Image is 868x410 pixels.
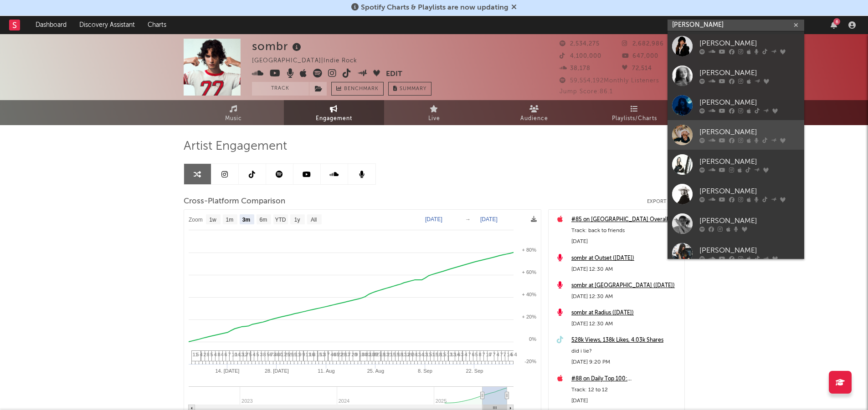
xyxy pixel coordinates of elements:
[274,352,280,357] span: 46
[386,69,402,80] button: Edit
[571,374,680,385] div: #88 on Daily Top 100: [GEOGRAPHIC_DATA]
[141,16,173,34] a: Charts
[571,319,680,329] div: [DATE] 12:30 AM
[294,217,300,223] text: 1y
[479,352,482,357] span: 8
[388,82,431,96] button: Summary
[493,352,496,357] span: 7
[571,335,680,346] a: 528k Views, 138k Likes, 4.03k Shares
[529,336,536,342] text: 0%
[362,352,368,357] span: 30
[249,352,252,357] span: 5
[484,100,585,125] a: Audience
[352,352,357,357] span: 20
[466,368,483,374] text: 22. Sep
[480,216,498,223] text: [DATE]
[571,264,680,275] div: [DATE] 12:30 AM
[500,352,503,357] span: 7
[560,41,600,47] span: 2,534,275
[344,84,379,95] span: Benchmark
[585,100,685,125] a: Playlists/Charts
[507,352,513,357] span: 14
[334,352,339,357] span: 65
[668,238,804,268] a: [PERSON_NAME]
[622,66,652,71] span: 72,514
[514,352,517,357] span: 4
[387,352,393,357] span: 21
[422,352,428,357] span: 13
[497,352,499,357] span: 4
[560,53,601,59] span: 4,100,000
[318,368,334,374] text: 11. Aug
[699,97,800,108] div: [PERSON_NAME]
[571,253,680,264] a: sombr at Outset ([DATE])
[252,82,309,96] button: Track
[309,352,315,357] span: 16
[253,352,256,357] span: 4
[524,359,536,364] text: -20%
[668,209,804,238] a: [PERSON_NAME]
[338,352,343,357] span: 22
[833,18,840,25] div: 6
[401,352,407,357] span: 13
[361,4,508,11] span: Spotify Charts & Playlists are now updating
[405,352,410,357] span: 12
[668,150,804,179] a: [PERSON_NAME]
[215,368,239,374] text: 14. [DATE]
[366,352,371,357] span: 82
[511,4,517,11] span: Dismiss
[622,41,664,47] span: 2,682,986
[465,352,467,357] span: 4
[571,236,680,247] div: [DATE]
[184,196,285,207] span: Cross-Platform Comparison
[232,352,237,357] span: 10
[214,352,217,357] span: 4
[204,352,206,357] span: 2
[370,352,378,357] span: 185
[331,352,336,357] span: 40
[193,352,198,357] span: 11
[306,352,311,357] span: 11
[303,352,305,357] span: 9
[571,385,680,395] div: Track: 12 to 12
[571,308,680,319] a: sombr at Radius ([DATE])
[699,215,800,226] div: [PERSON_NAME]
[225,113,242,124] span: Music
[560,89,613,95] span: Jump Score: 86.1
[384,352,389,357] span: 13
[560,78,659,84] span: 59,554,192 Monthly Listeners
[668,179,804,209] a: [PERSON_NAME]
[622,53,658,59] span: 647,000
[416,352,421,357] span: 13
[317,352,322,357] span: 15
[331,82,384,96] a: Benchmark
[418,368,432,374] text: 8. Sep
[465,216,471,223] text: →
[281,352,287,357] span: 17
[239,352,244,357] span: 13
[341,352,347,357] span: 28
[699,186,800,197] div: [PERSON_NAME]
[211,352,213,357] span: 5
[461,352,464,357] span: 3
[522,314,536,319] text: + 20%
[267,352,272,357] span: 56
[571,280,680,291] a: sombr at [GEOGRAPHIC_DATA] ([DATE])
[520,113,548,124] span: Audience
[571,214,680,225] a: #85 on [GEOGRAPHIC_DATA] Overall Top 200
[560,66,591,71] span: 38,178
[699,156,800,167] div: [PERSON_NAME]
[425,216,442,223] text: [DATE]
[263,352,266,357] span: 8
[292,352,297,357] span: 19
[394,352,400,357] span: 15
[400,86,426,91] span: Summary
[259,217,267,223] text: 6m
[29,16,73,34] a: Dashboard
[522,269,536,275] text: + 60%
[483,352,485,357] span: 7
[668,120,804,150] a: [PERSON_NAME]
